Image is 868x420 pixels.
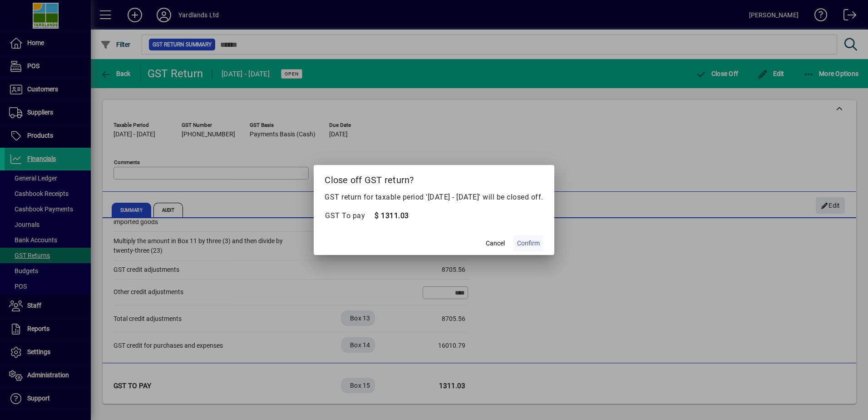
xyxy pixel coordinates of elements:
h2: Close off GST return? [314,165,554,191]
span: Cancel [486,239,505,248]
button: Cancel [481,235,510,251]
span: Confirm [517,239,540,248]
p: GST return for taxable period '[DATE] - [DATE]' will be closed off. [325,192,543,203]
td: $ 1311.03 [374,210,410,222]
td: GST To pay [325,210,374,222]
button: Confirm [513,235,543,251]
